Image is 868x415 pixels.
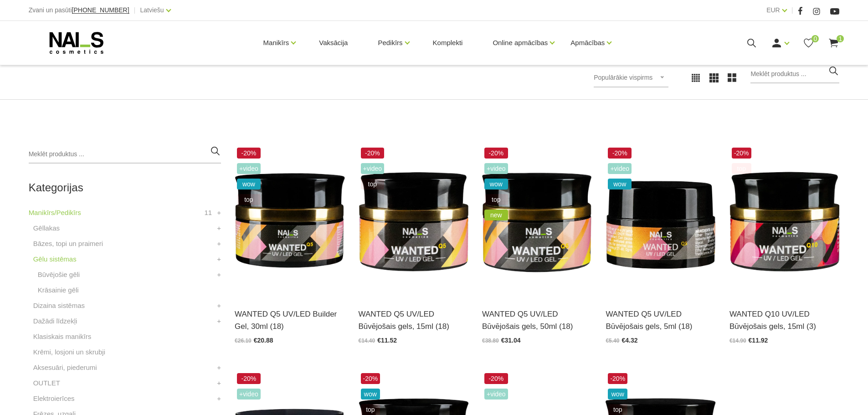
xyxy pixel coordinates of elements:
span: wow [237,179,261,190]
a: Dizaina sistēmas [33,300,85,311]
img: Gels WANTED NAILS cosmetics tehniķu komanda ir radījusi gelu, kas ilgi jau ir katra meistara mekl... [729,145,839,297]
a: + [217,393,221,404]
a: Dažādi līdzekļi [33,316,77,327]
a: + [217,207,221,218]
span: [PHONE_NUMBER] [72,6,129,14]
h2: Kategorijas [29,182,221,194]
span: -20% [608,148,632,159]
a: WANTED Q5 UV/LED Būvējošais gels, 5ml (18) [606,308,715,333]
img: Gels WANTED NAILS cosmetics tehniķu komanda ir radījusi gelu, kas ilgi jau ir katra meistara mekl... [235,145,344,297]
a: Pedikīrs [378,25,402,61]
span: 11 [204,207,212,218]
a: Latviešu [140,5,164,15]
span: | [134,5,136,16]
span: €38.80 [482,338,499,344]
span: top [608,404,627,415]
span: +Video [484,163,508,174]
a: + [217,378,221,389]
a: 0 [803,37,814,49]
span: €5.40 [606,338,619,344]
a: Vaksācija [312,21,355,65]
span: top [732,163,751,174]
a: WANTED Q5 UV/LED Būvējošais gels, 15ml (18) [359,308,468,333]
a: Manikīrs/Pedikīrs [29,207,81,218]
img: Gels WANTED NAILS cosmetics tehniķu komanda ir radījusi gelu, kas ilgi jau ir katra meistara mekl... [482,145,592,297]
div: Zvani un pasūti [29,5,129,16]
a: OUTLET [33,378,60,389]
span: €14.40 [359,338,375,344]
span: top [484,194,508,205]
input: Meklēt produktus ... [29,145,221,164]
span: €20.88 [254,337,273,344]
span: 0 [812,35,819,42]
span: top [361,179,385,190]
a: Bāzes, topi un praimeri [33,238,103,249]
span: Populārākie vispirms [594,74,652,81]
span: €14.90 [729,338,746,344]
a: Gēlu sistēmas [33,254,77,265]
a: Būvējošie gēli [38,269,80,280]
span: €11.92 [749,337,768,344]
a: Manikīrs [263,25,289,61]
a: + [217,254,221,265]
a: + [217,238,221,249]
span: wow [608,389,627,400]
span: -20% [608,373,627,384]
span: +Video [361,163,385,174]
span: +Video [608,163,632,174]
a: + [217,269,221,280]
span: -20% [361,148,385,159]
span: -20% [237,373,261,384]
input: Meklēt produktus ... [750,65,839,83]
a: EUR [766,5,780,15]
a: WANTED Q5 UV/LED Būvējošais gels, 50ml (18) [482,308,592,333]
span: -20% [484,148,508,159]
span: top [237,194,261,205]
a: + [217,223,221,234]
span: -20% [732,148,751,159]
a: Aksesuāri, piederumi [33,362,97,373]
a: Krēmi, losjoni un skrubji [33,347,105,358]
span: +Video [484,389,508,400]
span: -20% [237,148,261,159]
span: wow [361,389,380,400]
span: | [791,5,793,16]
span: wow [484,179,508,190]
span: wow [608,179,632,190]
a: Elektroierīces [33,393,75,404]
a: WANTED Q5 UV/LED Builder Gel, 30ml (18) [235,308,344,333]
span: €31.04 [501,337,521,344]
span: +Video [237,389,261,400]
span: €4.32 [621,337,637,344]
a: Krāsainie gēli [38,285,79,296]
a: + [217,316,221,327]
span: top [361,404,380,415]
a: + [217,362,221,373]
img: Gels WANTED NAILS cosmetics tehniķu komanda ir radījusi gelu, kas ilgi jau ir katra meistara mekl... [606,145,715,297]
img: Gels WANTED NAILS cosmetics tehniķu komanda ir radījusi gelu, kas ilgi jau ir katra meistara mekl... [359,145,468,297]
span: new [484,210,508,220]
a: [PHONE_NUMBER] [72,7,129,14]
a: Online apmācības [493,25,548,61]
a: 1 [828,37,839,49]
span: €26.10 [235,338,252,344]
span: +Video [237,163,261,174]
span: €11.52 [377,337,397,344]
a: Komplekti [426,21,470,65]
span: -20% [361,373,380,384]
a: WANTED Q10 UV/LED Būvējošais gels, 15ml (3) [729,308,839,333]
a: Gēllakas [33,223,60,234]
a: Klasiskais manikīrs [33,331,92,342]
a: Apmācības [570,25,605,61]
span: 1 [837,35,844,42]
span: -20% [484,373,508,384]
a: + [217,300,221,311]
